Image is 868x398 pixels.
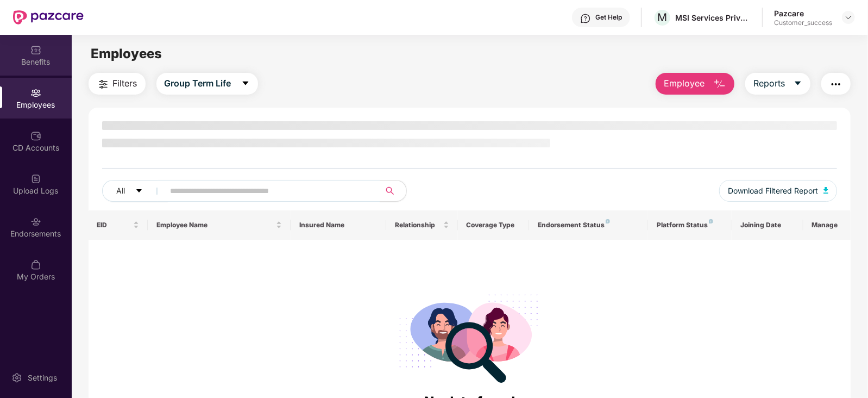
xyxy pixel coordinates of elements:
button: Reportscaret-down [745,73,810,95]
span: Employee Name [156,221,274,229]
span: search [380,186,401,195]
img: svg+xml;base64,PHN2ZyBpZD0iRHJvcGRvd24tMzJ4MzIiIHhtbG5zPSJodHRwOi8vd3d3LnczLm9yZy8yMDAwL3N2ZyIgd2... [844,13,853,22]
span: caret-down [135,187,143,196]
button: Employee [656,73,734,95]
img: svg+xml;base64,PHN2ZyB4bWxucz0iaHR0cDovL3d3dy53My5vcmcvMjAwMC9zdmciIHdpZHRoPSIyNCIgaGVpZ2h0PSIyNC... [829,78,842,91]
th: Relationship [386,210,458,240]
img: svg+xml;base64,PHN2ZyB4bWxucz0iaHR0cDovL3d3dy53My5vcmcvMjAwMC9zdmciIHdpZHRoPSIyODgiIGhlaWdodD0iMj... [392,281,548,391]
img: svg+xml;base64,PHN2ZyBpZD0iTXlfT3JkZXJzIiBkYXRhLW5hbWU9Ik15IE9yZGVycyIgeG1sbnM9Imh0dHA6Ly93d3cudz... [30,259,41,270]
div: Get Help [595,13,622,22]
span: caret-down [241,79,250,89]
div: Platform Status [657,221,723,229]
img: svg+xml;base64,PHN2ZyB4bWxucz0iaHR0cDovL3d3dy53My5vcmcvMjAwMC9zdmciIHdpZHRoPSI4IiBoZWlnaHQ9IjgiIH... [709,219,713,223]
th: Coverage Type [458,210,530,240]
span: Download Filtered Report [728,185,818,197]
span: All [117,185,125,197]
div: Settings [24,372,60,383]
span: Reports [753,77,785,90]
button: search [380,180,407,202]
span: Employees [91,46,162,61]
button: Group Term Lifecaret-down [156,73,258,95]
div: Customer_success [774,18,832,27]
th: Insured Name [291,210,386,240]
span: Group Term Life [165,77,231,90]
span: EID [97,221,131,229]
span: Employee [664,77,705,90]
img: svg+xml;base64,PHN2ZyB4bWxucz0iaHR0cDovL3d3dy53My5vcmcvMjAwMC9zdmciIHhtbG5zOnhsaW5rPSJodHRwOi8vd3... [823,187,829,194]
img: svg+xml;base64,PHN2ZyBpZD0iU2V0dGluZy0yMHgyMCIgeG1sbnM9Imh0dHA6Ly93d3cudzMub3JnLzIwMDAvc3ZnIiB3aW... [11,372,22,383]
img: svg+xml;base64,PHN2ZyBpZD0iRW1wbG95ZWVzIiB4bWxucz0iaHR0cDovL3d3dy53My5vcmcvMjAwMC9zdmciIHdpZHRoPS... [30,88,41,98]
span: caret-down [794,79,802,89]
th: Joining Date [732,210,803,240]
div: MSI Services Private Limited - GTL [675,13,751,23]
img: svg+xml;base64,PHN2ZyBpZD0iSGVscC0zMngzMiIgeG1sbnM9Imh0dHA6Ly93d3cudzMub3JnLzIwMDAvc3ZnIiB3aWR0aD... [580,13,591,24]
div: Pazcare [774,8,832,18]
th: Employee Name [148,210,291,240]
img: svg+xml;base64,PHN2ZyB4bWxucz0iaHR0cDovL3d3dy53My5vcmcvMjAwMC9zdmciIHdpZHRoPSI4IiBoZWlnaHQ9IjgiIH... [606,219,610,223]
th: EID [89,210,148,240]
button: Filters [89,73,146,95]
img: svg+xml;base64,PHN2ZyBpZD0iVXBsb2FkX0xvZ3MiIGRhdGEtbmFtZT0iVXBsb2FkIExvZ3MiIHhtbG5zPSJodHRwOi8vd3... [30,173,41,184]
span: Relationship [395,221,441,229]
img: svg+xml;base64,PHN2ZyB4bWxucz0iaHR0cDovL3d3dy53My5vcmcvMjAwMC9zdmciIHdpZHRoPSIyNCIgaGVpZ2h0PSIyNC... [97,78,110,91]
img: svg+xml;base64,PHN2ZyBpZD0iRW5kb3JzZW1lbnRzIiB4bWxucz0iaHR0cDovL3d3dy53My5vcmcvMjAwMC9zdmciIHdpZH... [30,216,41,227]
th: Manage [803,210,851,240]
img: svg+xml;base64,PHN2ZyBpZD0iQ0RfQWNjb3VudHMiIGRhdGEtbmFtZT0iQ0QgQWNjb3VudHMiIHhtbG5zPSJodHRwOi8vd3... [30,130,41,141]
button: Download Filtered Report [719,180,838,202]
img: New Pazcare Logo [13,10,84,24]
div: Endorsement Status [538,221,639,229]
img: svg+xml;base64,PHN2ZyBpZD0iQmVuZWZpdHMiIHhtbG5zPSJodHRwOi8vd3d3LnczLm9yZy8yMDAwL3N2ZyIgd2lkdGg9Ij... [30,45,41,55]
img: svg+xml;base64,PHN2ZyB4bWxucz0iaHR0cDovL3d3dy53My5vcmcvMjAwMC9zdmciIHhtbG5zOnhsaW5rPSJodHRwOi8vd3... [713,78,726,91]
span: Filters [113,77,137,90]
span: M [658,11,668,24]
button: Allcaret-down [102,180,168,202]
